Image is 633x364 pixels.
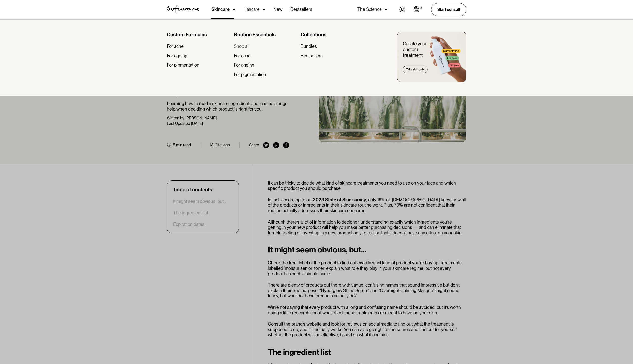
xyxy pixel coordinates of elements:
img: Software Logo [167,5,199,14]
a: For pigmentation [234,72,297,77]
a: Bundles [301,44,364,49]
div: Bundles [301,44,317,49]
div: For pigmentation [234,72,266,77]
img: create you custom treatment bottle [397,32,466,82]
div: For acne [234,53,251,59]
a: For pigmentation [167,62,230,68]
div: For ageing [167,53,187,59]
div: For ageing [234,62,254,68]
div: Routine Essentials [234,32,297,38]
div: Skincare [211,7,230,12]
div: Collections [301,32,364,38]
img: arrow down [385,7,387,12]
a: home [167,5,199,14]
a: For acne [167,44,230,49]
a: For ageing [234,62,297,68]
div: For acne [167,44,184,49]
img: arrow down [263,7,265,12]
div: 0 [419,6,423,11]
div: Bestsellers [301,53,323,59]
a: Bestsellers [301,53,364,59]
div: Haircare [243,7,260,12]
a: For ageing [167,53,230,59]
div: The Science [357,7,382,12]
a: For acne [234,53,297,59]
img: arrow down [233,7,235,12]
a: Open empty cart [413,6,423,13]
a: Shop all [234,44,297,49]
a: Start consult [431,3,466,16]
div: Custom Formulas [167,32,230,38]
div: For pigmentation [167,62,199,68]
div: Shop all [234,44,249,49]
